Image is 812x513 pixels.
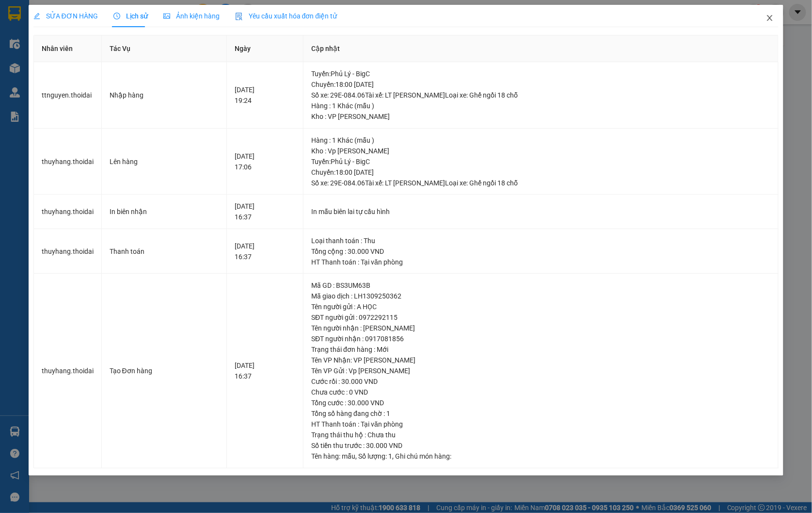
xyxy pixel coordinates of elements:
div: In biên nhận [110,206,219,217]
div: Tổng số hàng đang chờ : 1 [311,408,770,419]
span: 1 [388,452,392,460]
div: SĐT người nhận : 0917081856 [311,333,770,344]
div: Kho : VP [PERSON_NAME] [311,111,770,122]
div: Tên người nhận : [PERSON_NAME] [311,323,770,333]
div: Hàng : 1 Khác (mẫu ) [311,135,770,146]
th: Nhân viên [34,35,102,62]
div: [DATE] 17:06 [235,151,295,172]
span: close [766,14,774,22]
div: Kho : Vp [PERSON_NAME] [311,146,770,156]
div: SĐT người gửi : 0972292115 [311,312,770,323]
div: Tuyến : Phủ Lý - BigC Chuyến: 18:00 [DATE] Số xe: 29E-084.06 Tài xế: LT [PERSON_NAME] Loại xe: Gh... [311,68,770,100]
img: icon [235,13,243,20]
span: SỬA ĐƠN HÀNG [33,12,98,20]
img: logo [5,34,11,84]
span: picture [163,13,170,19]
div: [DATE] 19:24 [235,84,295,106]
td: thuyhang.thoidai [34,195,102,229]
div: [DATE] 16:37 [235,201,295,222]
div: Tên VP Gửi : Vp [PERSON_NAME] [311,365,770,376]
span: Ảnh kiện hàng [163,12,220,20]
span: Yêu cầu xuất hóa đơn điện tử [235,12,337,20]
span: Chuyển phát nhanh: [GEOGRAPHIC_DATA] - [GEOGRAPHIC_DATA] [15,42,98,76]
div: Tổng cước : 30.000 VND [311,397,770,408]
div: Tạo Đơn hàng [110,365,219,376]
div: In mẫu biên lai tự cấu hình [311,206,770,217]
div: Số tiền thu trước : 30.000 VND [311,440,770,451]
td: thuyhang.thoidai [34,229,102,274]
th: Ngày [227,35,303,62]
div: HT Thanh toán : Tại văn phòng [311,419,770,430]
div: Cước rồi : 30.000 VND [311,376,770,387]
span: clock-circle [113,13,120,19]
div: Trạng thái đơn hàng : Mới [311,344,770,355]
div: Mã giao dịch : LH1309250362 [311,291,770,301]
div: [DATE] 16:37 [235,360,295,381]
div: Mã GD : BS3UM63B [311,280,770,291]
div: Thanh toán [110,246,219,257]
span: edit [33,13,40,19]
strong: CÔNG TY TNHH DỊCH VỤ DU LỊCH THỜI ĐẠI [17,8,96,39]
span: Lịch sử [113,12,148,20]
div: [DATE] 16:37 [235,241,295,262]
span: mẫu [342,452,355,460]
div: Lên hàng [110,156,219,167]
div: Chưa cước : 0 VND [311,387,770,397]
div: Nhập hàng [110,90,219,100]
td: ttnguyen.thoidai [34,62,102,129]
th: Cập nhật [303,35,779,62]
td: thuyhang.thoidai [34,129,102,195]
div: Tên người gửi : A HỌC [311,301,770,312]
div: Tên VP Nhận: VP [PERSON_NAME] [311,355,770,365]
div: Trạng thái thu hộ : Chưa thu [311,430,770,440]
div: Tên hàng: , Số lượng: , Ghi chú món hàng: [311,451,770,462]
span: LH1309250366 [101,65,159,75]
div: Tuyến : Phủ Lý - BigC Chuyến: 18:00 [DATE] Số xe: 29E-084.06 Tài xế: LT [PERSON_NAME] Loại xe: Gh... [311,156,770,188]
div: Loại thanh toán : Thu [311,235,770,246]
div: Tổng cộng : 30.000 VND [311,246,770,257]
div: Hàng : 1 Khác (mẫu ) [311,100,770,111]
th: Tác Vụ [102,35,227,62]
div: HT Thanh toán : Tại văn phòng [311,257,770,267]
button: Close [756,5,783,32]
td: thuyhang.thoidai [34,274,102,468]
